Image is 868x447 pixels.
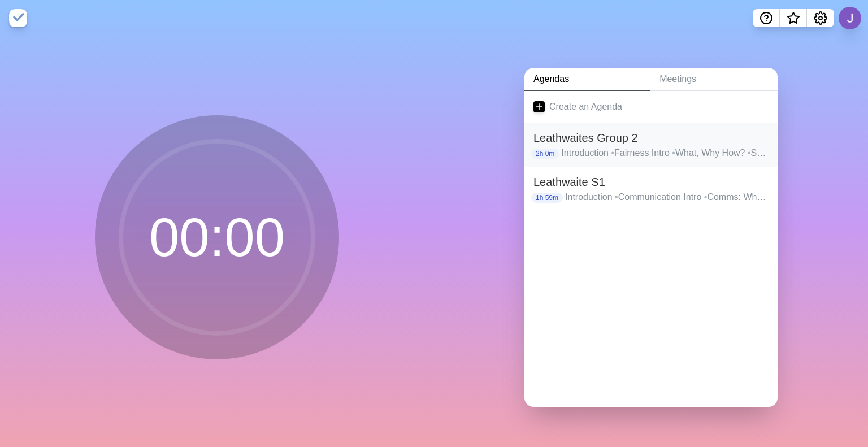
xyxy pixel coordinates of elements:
p: Introduction Fairness Intro What, Why How? Summary Root causes RC Summary RC Vote Actions Communi... [561,146,769,160]
span: • [615,192,618,202]
p: Introduction Communication Intro Comms: What, Why How Summary of Comms Comms: Root Causes Comms: ... [565,190,769,204]
a: Meetings [650,68,778,91]
img: timeblocks logo [9,9,27,27]
span: • [704,192,708,202]
a: Create an Agenda [524,91,778,123]
button: What’s new [780,9,807,27]
span: • [672,148,675,158]
h2: Leathwaite S1 [533,173,769,190]
p: 1h 59m [531,193,563,203]
a: Agendas [524,68,650,91]
h2: Leathwaites Group 2 [533,129,769,146]
span: • [611,148,614,158]
button: Help [753,9,780,27]
p: 2h 0m [531,149,559,159]
button: Settings [807,9,834,27]
span: • [748,148,751,158]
